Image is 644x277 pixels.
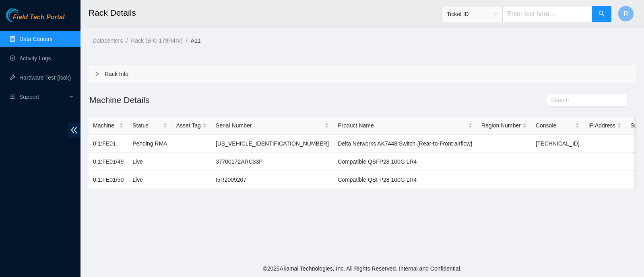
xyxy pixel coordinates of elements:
[128,153,171,171] td: Live
[19,89,67,105] span: Support
[333,153,477,171] td: Compatible QSFP28 100G LR4
[19,74,71,81] a: Hardware Test (isok)
[592,6,611,22] button: search
[186,37,188,44] span: /
[68,123,80,137] span: double-left
[6,14,64,25] a: Akamai TechnologiesField Tech Portal
[623,9,628,19] span: R
[13,14,64,21] span: Field Tech Portal
[93,37,123,44] a: Datacenters
[531,135,584,153] td: [TECHNICAL_ID]
[191,37,201,44] a: A11
[126,37,128,44] span: /
[89,93,499,107] h2: Machine Details
[10,94,15,100] span: read
[80,260,644,277] footer: © 2025 Akamai Technologies, Inc. All Rights Reserved. Internal and Confidential.
[19,36,52,42] a: Data Centers
[618,6,634,22] button: R
[211,135,333,153] td: [US_VEHICLE_IDENTIFICATION_NUMBER]
[128,171,171,189] td: Live
[19,55,51,62] a: Activity Logs
[89,153,128,171] td: 0.1:FE01/49
[89,171,128,189] td: 0.1:FE01/50
[6,8,41,22] img: Akamai Technologies
[333,135,477,153] td: Delta Networks AK7448 Switch {Rear-to-Front airflow}
[211,171,333,189] td: I5R2009207
[89,135,128,153] td: 0.1:FE01
[211,153,333,171] td: 37700172ARC33P
[128,135,171,153] td: Pending RMA
[447,8,497,20] span: Ticket ID
[502,6,592,22] input: Enter text here...
[551,96,616,105] input: Search
[131,37,182,44] a: Rack (B-C-179R4IV)
[599,10,605,18] span: search
[89,65,636,83] div: Rack Info
[333,171,477,189] td: Compatible QSFP28 100G LR4
[95,72,100,76] span: right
